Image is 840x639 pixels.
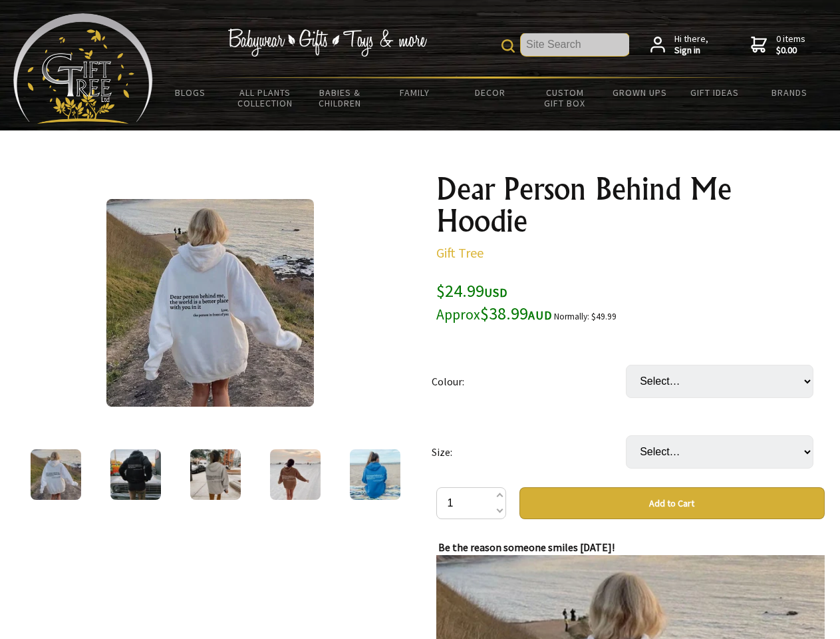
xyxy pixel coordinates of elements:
span: 0 items [776,33,805,57]
img: product search [501,39,515,53]
a: Brands [752,79,827,106]
img: Dear Person Behind Me Hoodie [270,449,321,500]
a: Gift Tree [436,244,484,261]
img: Dear Person Behind Me Hoodie [190,449,241,500]
a: Family [378,79,453,106]
small: Approx [436,306,480,323]
td: Colour: [432,346,626,417]
span: Hi there, [674,33,708,57]
span: USD [484,285,507,300]
img: Dear Person Behind Me Hoodie [106,199,314,407]
a: 0 items$0.00 [751,33,805,57]
img: Dear Person Behind Me Hoodie [110,449,161,500]
img: Babyware - Gifts - Toys and more... [13,13,153,124]
a: Hi there,Sign in [650,33,708,57]
a: BLOGS [153,79,228,106]
a: Gift Ideas [677,79,752,106]
strong: Sign in [674,45,708,57]
h1: Dear Person Behind Me Hoodie [436,173,825,237]
span: AUD [528,308,552,323]
strong: $0.00 [776,45,805,57]
input: Site Search [521,33,629,56]
a: Decor [452,79,527,106]
a: All Plants Collection [228,79,303,117]
button: Add to Cart [519,487,825,519]
img: Babywear - Gifts - Toys & more [227,29,427,57]
a: Babies & Children [303,79,378,117]
td: Size: [432,417,626,487]
span: $24.99 $38.99 [436,280,552,324]
a: Custom Gift Box [527,79,603,117]
img: Dear Person Behind Me Hoodie [350,449,400,500]
a: Grown Ups [602,79,677,106]
img: Dear Person Behind Me Hoodie [31,449,81,500]
small: Normally: $49.99 [554,311,617,322]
